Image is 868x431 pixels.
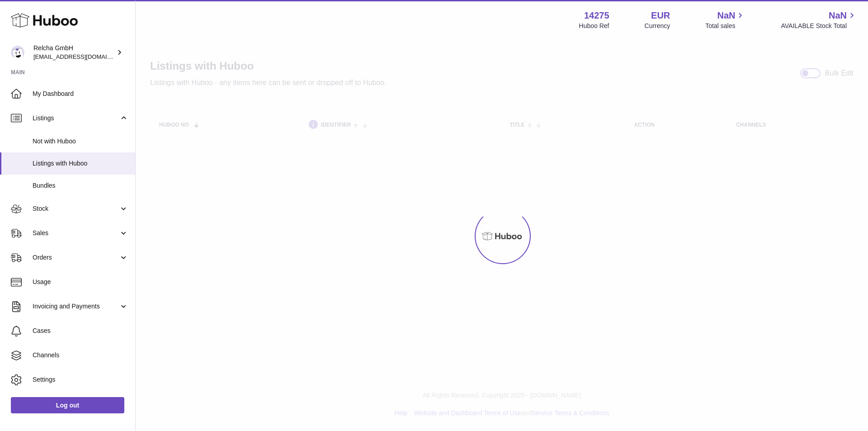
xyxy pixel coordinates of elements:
[33,181,128,190] span: Bundles
[33,327,128,335] span: Cases
[33,229,119,237] span: Sales
[705,22,745,30] span: Total sales
[705,9,745,30] a: NaN Total sales
[33,253,119,262] span: Orders
[781,22,857,30] span: AVAILABLE Stock Total
[33,114,119,123] span: Listings
[33,159,128,168] span: Listings with Huboo
[584,9,609,22] strong: 14275
[33,204,119,213] span: Stock
[11,46,24,59] img: internalAdmin-14275@internal.huboo.com
[33,302,119,311] span: Invoicing and Payments
[33,90,128,98] span: My Dashboard
[33,375,128,384] span: Settings
[33,137,128,146] span: Not with Huboo
[579,22,609,30] div: Huboo Ref
[33,44,115,61] div: Relcha GmbH
[829,9,847,22] span: NaN
[645,22,670,30] div: Currency
[651,9,670,22] strong: EUR
[11,397,124,413] a: Log out
[781,9,857,30] a: NaN AVAILABLE Stock Total
[717,9,735,22] span: NaN
[33,278,128,286] span: Usage
[33,351,128,360] span: Channels
[33,53,133,60] span: [EMAIL_ADDRESS][DOMAIN_NAME]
